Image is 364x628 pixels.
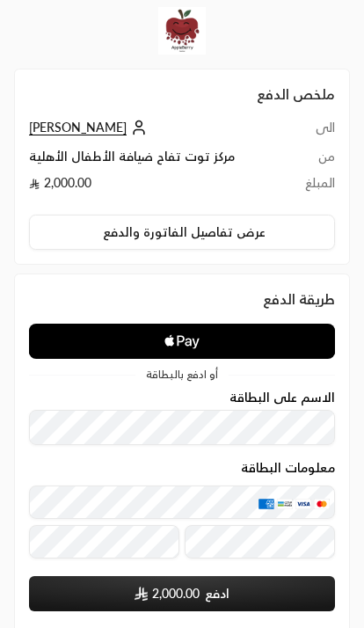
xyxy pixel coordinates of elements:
[229,391,335,405] label: الاسم على البطاقة
[29,525,179,559] input: تاريخ الانتهاء
[152,585,200,602] span: 2,000.00
[29,461,335,564] div: معلومات البطاقة
[29,120,151,135] a: [PERSON_NAME]
[277,499,293,509] img: MADA
[29,461,335,475] legend: معلومات البطاقة
[158,7,206,55] img: Company Logo
[29,288,335,310] div: طريقة الدفع
[146,369,218,380] span: أو ادفع بالبطاقة
[296,119,335,148] td: الى
[185,525,335,559] input: رمز التحقق CVC
[29,148,296,174] td: مركز توت تفاح ضيافة الأطفال الأهلية
[29,84,335,105] h2: ملخص الدفع
[29,576,335,611] button: ادفع SAR2,000.00
[135,587,148,602] img: SAR
[29,174,296,201] td: 2,000.00
[295,499,311,509] img: Visa
[29,391,335,445] div: الاسم على البطاقة
[296,174,335,201] td: المبلغ
[258,499,274,509] img: AMEX
[29,486,335,519] input: بطاقة ائتمانية
[296,148,335,174] td: من
[314,499,330,509] img: MasterCard
[29,120,127,135] span: [PERSON_NAME]
[29,215,335,250] button: عرض تفاصيل الفاتورة والدفع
